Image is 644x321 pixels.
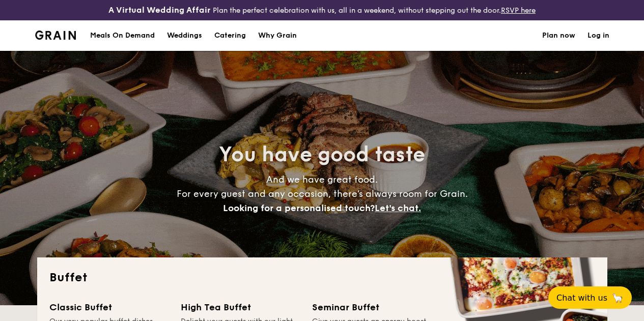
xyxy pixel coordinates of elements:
span: And we have great food. For every guest and any occasion, there’s always room for Grain. [177,174,468,214]
button: Chat with us🦙 [548,286,632,309]
span: Chat with us [556,293,607,303]
a: Log in [587,20,609,51]
a: Logotype [35,31,76,40]
div: Why Grain [258,20,297,51]
a: RSVP here [501,6,536,15]
span: 🦙 [611,292,624,304]
div: Plan the perfect celebration with us, all in a weekend, without stepping out the door. [107,4,537,16]
h1: Catering [214,20,246,51]
a: Weddings [161,20,208,51]
span: You have good taste [219,142,425,167]
div: Seminar Buffet [312,300,431,314]
div: Weddings [167,20,202,51]
a: Why Grain [252,20,303,51]
h2: Buffet [49,270,595,286]
a: Meals On Demand [84,20,161,51]
div: Meals On Demand [90,20,155,51]
img: Grain [35,31,76,40]
span: Looking for a personalised touch? [223,202,375,214]
span: Let's chat. [375,202,421,214]
h4: A Virtual Wedding Affair [108,4,211,16]
div: Classic Buffet [49,300,169,314]
a: Catering [208,20,252,51]
div: High Tea Buffet [181,300,300,314]
a: Plan now [542,20,575,51]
